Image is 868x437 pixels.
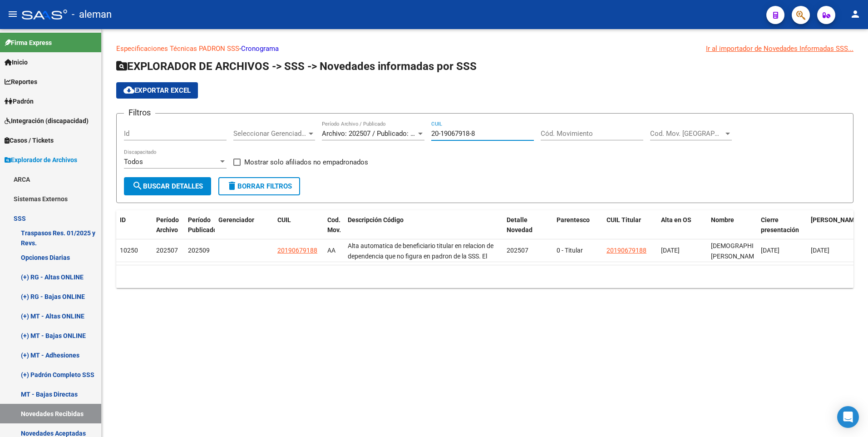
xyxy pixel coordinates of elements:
[807,210,857,250] datatable-header-cell: Fecha Nac.
[553,210,603,250] datatable-header-cell: Parentesco
[241,45,279,53] a: Cronograma
[116,45,239,53] a: Especificaciones Técnicas PADRON SSS
[123,86,191,94] span: Exportar EXCEL
[837,406,859,428] div: Open Intercom Messenger
[344,210,503,250] datatable-header-cell: Descripción Código
[5,116,89,126] span: Integración (discapacidad)
[811,216,862,223] span: [PERSON_NAME].
[757,210,807,250] datatable-header-cell: Cierre presentación
[188,216,217,234] span: Período Publicado
[218,216,254,223] span: Gerenciador
[5,77,37,87] span: Reportes
[277,247,317,254] span: 20190679188
[124,106,155,119] h3: Filtros
[116,60,477,73] span: EXPLORADOR DE ARCHIVOS -> SSS -> Novedades informadas por SSS
[557,216,590,223] span: Parentesco
[850,9,861,20] mat-icon: person
[188,247,210,254] span: 202509
[5,135,54,145] span: Casos / Tickets
[116,210,153,250] datatable-header-cell: ID
[5,38,52,48] span: Firma Express
[156,216,179,234] span: Período Archivo
[503,210,553,250] datatable-header-cell: Detalle Novedad
[327,247,335,254] span: AA
[116,44,853,54] p: -
[348,216,404,223] span: Descripción Código
[120,216,126,223] span: ID
[184,210,215,250] datatable-header-cell: Período Publicado
[557,247,583,254] span: 0 - Titular
[711,216,734,223] span: Nombre
[5,155,77,165] span: Explorador de Archivos
[607,216,641,223] span: CUIL Titular
[274,210,324,250] datatable-header-cell: CUIL
[607,247,646,254] span: 20190679188
[132,180,143,191] mat-icon: search
[277,216,291,223] span: CUIL
[244,157,368,168] span: Mostrar solo afiliados no empadronados
[650,129,724,138] span: Cod. Mov. [GEOGRAPHIC_DATA]
[661,216,691,223] span: Alta en OS
[227,182,292,190] span: Borrar Filtros
[218,177,300,195] button: Borrar Filtros
[132,182,203,190] span: Buscar Detalles
[507,216,533,234] span: Detalle Novedad
[124,158,143,166] span: Todos
[233,129,307,138] span: Seleccionar Gerenciador
[707,210,757,250] datatable-header-cell: Nombre
[5,57,28,67] span: Inicio
[507,247,528,254] span: 202507
[5,96,34,106] span: Padrón
[324,210,344,250] datatable-header-cell: Cod. Mov.
[711,242,777,260] span: [DEMOGRAPHIC_DATA] [PERSON_NAME]
[761,247,779,254] span: [DATE]
[116,82,198,99] button: Exportar EXCEL
[761,216,799,234] span: Cierre presentación
[322,129,432,138] span: Archivo: 202507 / Publicado: 202509
[327,216,341,234] span: Cod. Mov.
[123,84,134,95] mat-icon: cloud_download
[124,177,211,195] button: Buscar Detalles
[156,247,178,254] span: 202507
[7,9,18,20] mat-icon: menu
[811,247,829,254] span: [DATE]
[227,180,237,191] mat-icon: delete
[72,5,112,25] span: - aleman
[706,44,853,54] div: Ir al importador de Novedades Informadas SSS...
[120,247,138,254] span: 10250
[603,210,657,250] datatable-header-cell: CUIL Titular
[661,247,680,254] span: [DATE]
[348,242,497,322] span: Alta automatica de beneficiario titular en relacion de dependencia que no figura en padron de la ...
[657,210,707,250] datatable-header-cell: Alta en OS
[153,210,184,250] datatable-header-cell: Período Archivo
[215,210,274,250] datatable-header-cell: Gerenciador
